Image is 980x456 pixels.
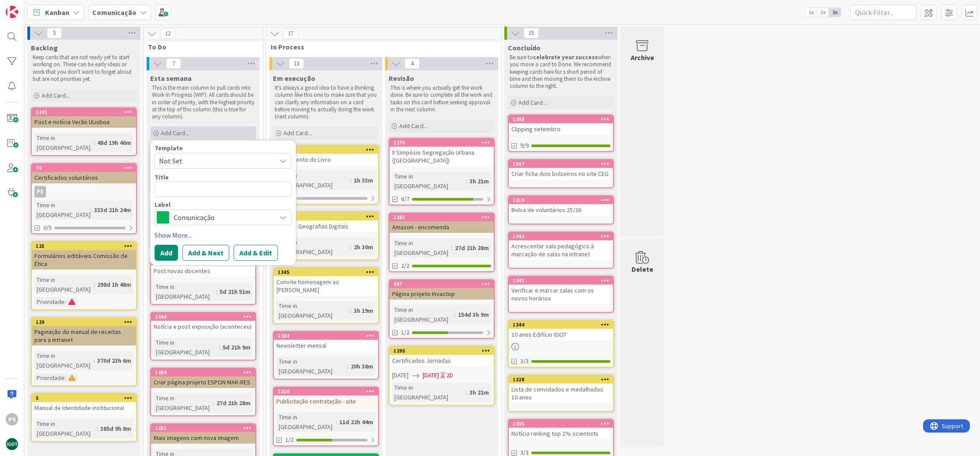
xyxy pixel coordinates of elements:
div: 1241 [36,109,136,115]
div: 1251 [151,424,255,432]
div: 1341Verificar e marcar salas com os novos horários [509,277,613,304]
div: 1346 [278,213,378,220]
span: 13 [289,58,304,69]
div: Time in [GEOGRAPHIC_DATA] [34,351,94,370]
div: 1347Criar ficha dois bolseiros no site CEG [509,160,613,179]
span: : [347,361,348,371]
div: 1298 [513,116,613,122]
div: Clipping setembro [509,123,613,135]
span: Kanban [45,7,69,18]
span: Not Set [159,155,269,167]
span: : [94,280,95,289]
div: PS [34,186,46,198]
div: Badges Geografias Digitais [274,220,378,232]
div: Time in [GEOGRAPHIC_DATA] [392,383,466,402]
span: Add Card... [161,129,189,137]
div: 154d 3h 9m [456,310,491,319]
div: 1251Mais imagens com nova imagem [151,424,255,444]
div: Time in [GEOGRAPHIC_DATA] [154,338,219,357]
div: Publicitação contratação - site [274,395,378,407]
div: Manual de Identidade institucional [32,402,136,414]
button: Add & Edit [234,245,278,261]
div: 1241 [32,108,136,116]
span: To Do [148,42,252,51]
div: 1320 [278,388,378,395]
div: Time in [GEOGRAPHIC_DATA] [276,412,336,432]
span: 1/2 [401,328,409,337]
div: 1342Acrescentar sala pedagógico à marcação de salas na intranet [509,232,613,260]
span: 7 [166,58,181,69]
div: 1345 [274,268,378,276]
span: : [350,175,352,185]
div: Página projeto Invastop [390,288,494,300]
span: : [64,373,66,383]
div: Time in [GEOGRAPHIC_DATA] [276,357,347,376]
div: 1346 [274,213,378,220]
div: 385d 9h 8m [98,424,133,433]
span: : [213,398,214,408]
span: Add Card... [399,122,428,130]
div: 5Manual de Identidade institucional [32,394,136,414]
div: 1320Publicitação contratação - site [274,388,378,407]
span: : [219,342,220,352]
img: avatar [6,438,18,450]
div: Time in [GEOGRAPHIC_DATA] [154,282,216,301]
div: Time in [GEOGRAPHIC_DATA] [392,305,454,324]
div: Mais imagens com nova imagem [151,432,255,444]
span: 0/5 [43,223,52,232]
span: 2x [817,8,829,17]
span: Add Card... [42,91,70,99]
span: : [97,424,98,433]
span: 1x [805,8,817,17]
input: Quick Filter... [850,4,916,20]
span: Concluído [508,43,541,52]
span: Label [155,201,170,208]
div: 1334 [274,332,378,340]
a: Show More... [155,230,291,240]
span: Revisão [389,74,414,83]
div: 3h 21m [467,388,491,397]
div: Amazon - encomenda [390,221,494,233]
div: Time in [GEOGRAPHIC_DATA] [276,171,350,190]
span: Add Card... [518,99,547,106]
span: 12 [160,28,175,39]
div: 1346Badges Geografias Digitais [274,213,378,232]
span: Add Card... [284,129,312,137]
span: 15 [524,28,539,38]
span: : [451,243,453,253]
span: : [350,242,352,252]
div: 1341 [509,277,613,285]
div: Time in [GEOGRAPHIC_DATA] [34,419,97,438]
div: 1340Notícia e post exposição (aconteceu) [151,313,255,332]
div: 1320 [274,388,378,395]
div: Certificados voluntários [32,172,136,183]
span: 17 [283,28,298,39]
div: Time in [GEOGRAPHIC_DATA] [392,238,451,258]
div: 3h 19m [352,306,375,315]
div: Prioridade [34,373,64,383]
div: 1341 [513,277,613,284]
span: [DATE] [392,371,409,380]
p: This is where you actually get the work done. Be sure to complete all the work and tasks on this ... [390,84,493,113]
div: 1281 [390,213,494,221]
span: : [466,388,467,397]
div: 1289 [155,369,255,376]
span: : [64,297,66,307]
div: Newsletter mensal [274,340,378,351]
span: 4 [405,58,420,69]
span: : [94,138,95,148]
div: 1295 [390,347,494,355]
div: 298d 1h 48m [95,280,133,289]
div: Notícia e post exposição (aconteceu) [151,321,255,332]
div: Delete [632,264,653,274]
div: 1336Post novas docentes [151,257,255,277]
span: Comunicação [174,211,272,224]
div: 5d 21h 51m [217,287,253,296]
div: 1241Post e notícia Verão ULisboa [32,108,136,128]
div: 1335 [513,421,613,427]
span: : [216,287,217,296]
span: : [94,356,95,365]
div: Acrescentar sala pedagógico à marcação de salas na intranet [509,240,613,260]
div: 10 anos Edifício IGOT [509,329,613,340]
div: Lista de convidados e medalhados 10 anos [509,384,613,403]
